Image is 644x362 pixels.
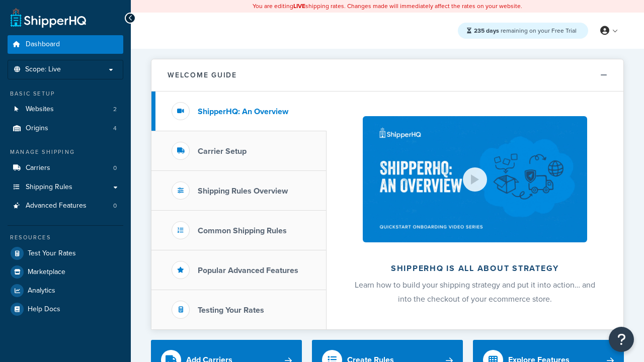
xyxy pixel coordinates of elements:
[8,148,123,156] div: Manage Shipping
[26,40,60,49] span: Dashboard
[474,26,499,35] strong: 235 days
[168,71,237,79] h2: Welcome Guide
[198,107,288,116] h3: ShipperHQ: An Overview
[28,249,76,258] span: Test Your Rates
[353,264,597,273] h2: ShipperHQ is all about strategy
[8,119,123,138] a: Origins4
[198,226,287,235] h3: Common Shipping Rules
[8,100,123,119] li: Websites
[474,26,577,35] span: remaining on your Free Trial
[8,178,123,197] a: Shipping Rules
[8,197,123,215] a: Advanced Features0
[293,2,305,11] b: LIVE
[28,287,55,295] span: Analytics
[8,159,123,177] a: Carriers0
[198,266,298,275] h3: Popular Advanced Features
[113,202,117,210] span: 0
[26,124,48,133] span: Origins
[113,124,117,133] span: 4
[25,65,61,74] span: Scope: Live
[8,197,123,215] li: Advanced Features
[609,327,634,352] button: Open Resource Center
[355,279,595,305] span: Learn how to build your shipping strategy and put it into action… and into the checkout of your e...
[8,300,123,318] a: Help Docs
[26,183,72,192] span: Shipping Rules
[113,164,117,172] span: 0
[198,306,264,315] h3: Testing Your Rates
[198,187,288,196] h3: Shipping Rules Overview
[363,116,587,242] img: ShipperHQ is all about strategy
[8,282,123,300] a: Analytics
[8,100,123,119] a: Websites2
[198,147,247,156] h3: Carrier Setup
[113,105,117,114] span: 2
[8,119,123,138] li: Origins
[8,244,123,262] a: Test Your Rates
[8,233,123,242] div: Resources
[8,263,123,281] a: Marketplace
[26,105,54,114] span: Websites
[8,89,123,98] div: Basic Setup
[8,159,123,177] li: Carriers
[8,35,123,54] a: Dashboard
[26,202,87,210] span: Advanced Features
[26,164,50,172] span: Carriers
[28,268,65,277] span: Marketplace
[28,305,60,314] span: Help Docs
[151,59,623,92] button: Welcome Guide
